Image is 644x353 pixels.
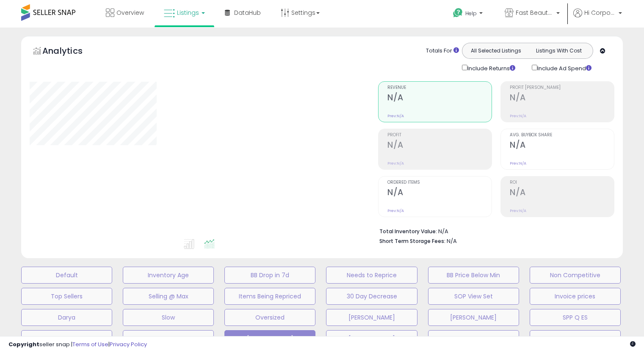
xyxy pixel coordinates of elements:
[387,208,404,213] small: Prev: N/A
[510,133,614,138] span: Avg. Buybox Share
[428,309,519,326] button: [PERSON_NAME]
[224,309,315,326] button: Oversized
[234,8,261,17] span: DataHub
[525,63,605,73] div: Include Ad Spend
[428,288,519,305] button: SOP View Set
[387,85,492,90] span: Revenue
[387,133,492,138] span: Profit
[123,267,214,284] button: Inventory Age
[8,341,147,349] div: seller snap | |
[379,237,445,245] b: Short Term Storage Fees:
[527,45,590,56] button: Listings With Cost
[510,140,614,152] h2: N/A
[21,330,112,347] button: Re-measure
[224,330,315,347] button: [PERSON_NAME]
[110,340,147,348] a: Privacy Policy
[510,180,614,185] span: ROI
[516,8,554,17] span: Fast Beauty ([GEOGRAPHIC_DATA])
[584,8,616,17] span: Hi Corporate
[379,228,437,235] b: Total Inventory Value:
[456,63,525,73] div: Include Returns
[447,237,457,245] span: N/A
[428,267,519,284] button: BB Price Below Min
[530,267,621,284] button: Non Competitive
[465,10,477,17] span: Help
[387,113,404,119] small: Prev: N/A
[224,288,315,305] button: Items Being Repriced
[326,309,417,326] button: [PERSON_NAME]
[379,226,608,236] li: N/A
[116,8,144,17] span: Overview
[387,180,492,185] span: Ordered Items
[530,309,621,326] button: SPP Q ES
[387,93,492,104] h2: N/A
[387,140,492,152] h2: N/A
[42,45,99,59] h5: Analytics
[530,288,621,305] button: Invoice prices
[21,288,112,305] button: Top Sellers
[224,267,315,284] button: BB Drop in 7d
[510,161,526,166] small: Prev: N/A
[464,45,528,56] button: All Selected Listings
[123,309,214,326] button: Slow
[21,267,112,284] button: Default
[326,267,417,284] button: Needs to Reprice
[8,340,39,348] strong: Copyright
[326,330,417,347] button: [PERSON_NAME]
[453,8,463,18] i: Get Help
[530,330,621,347] button: COGS report US
[326,288,417,305] button: 30 Day Decrease
[72,340,108,348] a: Terms of Use
[446,1,491,28] a: Help
[426,47,459,55] div: Totals For
[387,188,492,199] h2: N/A
[123,288,214,305] button: Selling @ Max
[123,330,214,347] button: Sofia
[510,113,526,119] small: Prev: N/A
[387,161,404,166] small: Prev: N/A
[573,8,622,28] a: Hi Corporate
[510,208,526,213] small: Prev: N/A
[510,93,614,104] h2: N/A
[510,188,614,199] h2: N/A
[428,330,519,347] button: COGS report CAN
[510,85,614,90] span: Profit [PERSON_NAME]
[177,8,199,17] span: Listings
[21,309,112,326] button: Darya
